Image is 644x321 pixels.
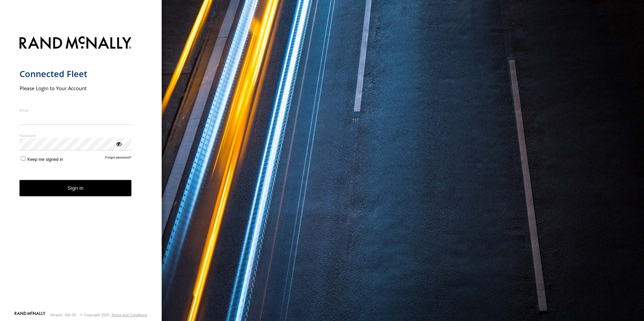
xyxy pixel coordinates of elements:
[20,32,142,311] form: main
[14,312,45,318] a: Visit our Website
[20,108,132,113] label: Email
[50,313,76,317] div: Version: 306.00
[20,180,132,197] button: Sign in
[105,155,132,162] a: Forgot password?
[20,35,132,52] img: Rand McNally
[20,133,132,138] label: Password
[20,68,132,79] h1: Connected Fleet
[20,85,132,92] h2: Please Login to Your Account
[21,156,25,161] input: Keep me signed in
[80,313,147,317] div: © Copyright 2025 -
[115,140,122,147] div: ViewPassword
[27,157,63,162] span: Keep me signed in
[111,313,147,317] a: Terms and Conditions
